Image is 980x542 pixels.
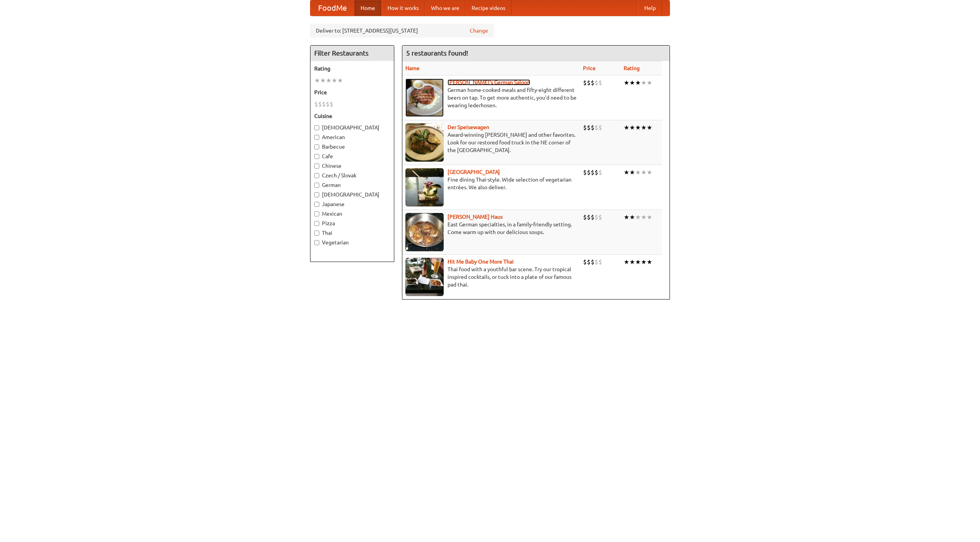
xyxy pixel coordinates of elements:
li: $ [591,79,595,87]
p: East German specialties, in a family-friendly setting. Come warm up with our delicious soups. [405,221,577,236]
li: $ [583,123,587,132]
li: ★ [326,76,332,85]
li: ★ [641,168,647,177]
li: $ [598,258,602,266]
li: ★ [332,76,337,85]
a: Name [405,65,420,71]
label: American [314,133,390,141]
a: Rating [624,65,640,71]
li: ★ [629,258,635,266]
li: ★ [635,79,641,87]
img: speisewagen.jpg [405,123,444,162]
li: ★ [337,76,343,85]
li: ★ [314,76,320,85]
input: German [314,183,319,188]
label: German [314,181,390,189]
li: ★ [647,258,652,266]
li: $ [598,123,602,132]
li: $ [583,213,587,221]
li: ★ [635,258,641,266]
li: $ [598,79,602,87]
li: $ [326,100,330,108]
ng-pluralize: 5 restaurants found! [406,49,468,57]
li: $ [591,123,595,132]
label: Thai [314,229,390,237]
p: Fine dining Thai-style. Wide selection of vegetarian entrées. We also deliver. [405,176,577,191]
li: ★ [320,76,326,85]
li: ★ [647,213,652,221]
div: Deliver to: [STREET_ADDRESS][US_STATE] [310,24,494,38]
li: $ [587,79,591,87]
li: $ [587,123,591,132]
h4: Filter Restaurants [310,46,394,61]
img: babythai.jpg [405,258,444,296]
li: ★ [629,168,635,177]
a: Recipe videos [465,0,511,16]
li: ★ [641,123,647,132]
input: Barbecue [314,144,319,149]
li: ★ [624,123,629,132]
li: $ [587,213,591,221]
img: satay.jpg [405,168,444,206]
label: [DEMOGRAPHIC_DATA] [314,191,390,198]
a: Hit Me Baby One More Thai [448,259,514,265]
li: ★ [629,123,635,132]
li: ★ [641,258,647,266]
input: Japanese [314,202,319,207]
label: Czech / Slovak [314,172,390,179]
li: ★ [635,168,641,177]
li: ★ [641,213,647,221]
a: [PERSON_NAME]'s German Saloon [448,79,530,85]
input: Thai [314,231,319,236]
li: ★ [624,213,629,221]
a: Who we are [425,0,465,16]
h5: Cuisine [314,112,390,120]
a: Help [638,0,662,16]
li: $ [587,258,591,266]
li: $ [583,168,587,177]
li: ★ [629,79,635,87]
label: [DEMOGRAPHIC_DATA] [314,124,390,131]
img: esthers.jpg [405,79,444,117]
a: How it works [381,0,425,16]
li: ★ [647,79,652,87]
label: Vegetarian [314,239,390,246]
li: ★ [635,123,641,132]
label: Cafe [314,152,390,160]
a: FoodMe [310,0,354,16]
input: American [314,135,319,140]
li: $ [595,258,598,266]
input: Pizza [314,221,319,226]
li: $ [598,213,602,221]
p: Thai food with a youthful bar scene. Try our tropical inspired cocktails, or tuck into a plate of... [405,265,577,288]
li: ★ [624,168,629,177]
li: $ [587,168,591,177]
label: Mexican [314,210,390,218]
li: $ [330,100,333,108]
b: [PERSON_NAME] Haus [448,214,503,220]
li: $ [595,79,598,87]
p: Award-winning [PERSON_NAME] and other favorites. Look for our restored food truck in the NE corne... [405,131,577,154]
input: Mexican [314,211,319,216]
input: Czech / Slovak [314,173,319,178]
li: ★ [641,79,647,87]
li: $ [591,168,595,177]
a: [GEOGRAPHIC_DATA] [448,169,500,175]
li: $ [583,258,587,266]
h5: Price [314,88,390,96]
b: Der Speisewagen [448,124,489,130]
li: ★ [635,213,641,221]
input: Cafe [314,154,319,159]
li: ★ [647,123,652,132]
img: kohlhaus.jpg [405,213,444,251]
li: $ [595,168,598,177]
li: $ [591,213,595,221]
li: ★ [624,79,629,87]
a: Home [354,0,381,16]
input: Vegetarian [314,240,319,245]
p: German home-cooked meals and fifty-eight different beers on tap. To get more authentic, you'd nee... [405,86,577,109]
h5: Rating [314,65,390,72]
